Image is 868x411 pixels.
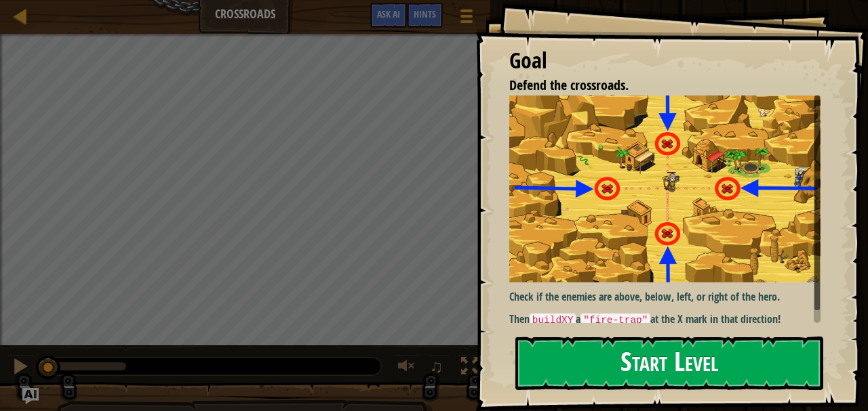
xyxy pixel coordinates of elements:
div: Goal [509,45,821,77]
button: Show game menu [450,3,484,35]
span: Hints [414,7,436,20]
button: Ask AI [370,3,407,28]
img: Crossroads [509,95,827,282]
button: Toggle fullscreen [456,354,484,382]
p: Check if the enemies are above, below, left, or right of the hero. [509,289,827,305]
code: "fire-trap" [580,313,650,327]
span: ♫ [430,356,443,376]
button: ♫ [427,354,450,382]
span: Ask AI [377,7,400,20]
button: Adjust volume [393,354,420,382]
span: Hi. Need any help? [8,9,98,20]
p: Then a at the X mark in that direction! [509,311,827,328]
button: Start Level [515,337,823,390]
code: buildXY [530,313,576,327]
span: Defend the crossroads. [509,76,629,94]
button: Ask AI [22,388,39,404]
button: Ctrl + P: Pause [7,354,34,382]
li: Defend the crossroads. [492,76,817,95]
